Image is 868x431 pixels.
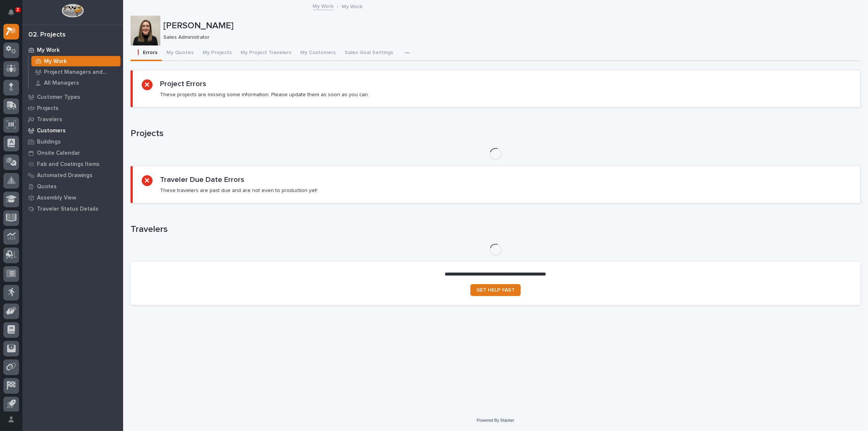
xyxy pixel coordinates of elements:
a: Project Managers and Engineers [29,67,123,77]
p: These travelers are past due and are not even to production yet! [160,187,317,194]
span: GET HELP FAST [476,287,515,293]
a: Onsite Calendar [22,147,123,158]
button: Notifications [3,4,19,20]
a: GET HELP FAST [470,284,521,296]
a: Fab and Coatings Items [22,158,123,170]
p: Quotes [37,183,57,190]
a: Customer Types [22,91,123,103]
div: 02. Projects [28,31,66,39]
a: Assembly View [22,192,123,203]
p: Travelers [37,116,62,123]
p: Automated Drawings [37,172,93,179]
button: Sales Goal Settings [340,45,398,61]
a: Buildings [22,136,123,147]
a: Traveler Status Details [22,203,123,214]
h1: Travelers [131,224,861,235]
p: Buildings [37,139,61,145]
p: My Work [44,58,67,65]
a: My Work [313,1,334,10]
p: Projects [37,105,59,112]
a: Quotes [22,181,123,192]
h2: Project Errors [160,79,206,88]
a: Automated Drawings [22,170,123,181]
button: My Quotes [162,45,198,61]
a: Powered By Stacker [477,418,514,422]
a: Customers [22,125,123,136]
button: My Project Travelers [236,45,296,61]
a: Travelers [22,114,123,125]
img: Workspace Logo [62,4,84,18]
a: My Work [22,44,123,56]
button: ❗ Errors [131,45,162,61]
p: My Work [37,47,60,54]
a: All Managers [29,78,123,88]
a: My Work [29,56,123,66]
p: 2 [16,7,19,12]
p: Project Managers and Engineers [44,69,117,76]
h2: Traveler Due Date Errors [160,175,244,184]
p: All Managers [44,80,79,86]
p: Fab and Coatings Items [37,161,100,168]
p: Traveler Status Details [37,206,98,213]
div: Notifications2 [9,9,19,21]
p: My Work [342,2,363,10]
p: Onsite Calendar [37,150,80,157]
p: [PERSON_NAME] [163,21,858,31]
h1: Projects [131,128,861,139]
button: My Customers [296,45,340,61]
p: Assembly View [37,195,76,201]
a: Projects [22,103,123,114]
p: Customer Types [37,94,80,101]
p: Sales Administrator [163,34,855,41]
p: These projects are missing some information. Please update them as soon as you can. [160,91,369,98]
p: Customers [37,128,66,134]
button: My Projects [198,45,236,61]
